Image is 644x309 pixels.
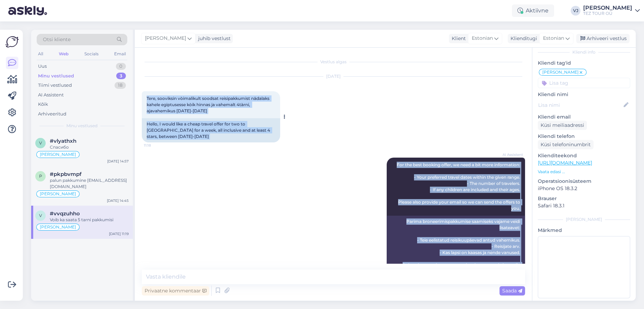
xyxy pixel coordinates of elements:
[538,152,630,159] p: Klienditeekond
[147,96,270,113] span: Tere, sooviksin vòimalikult soodsat reisipakkumist nädalaks kahele egiptusesse kòik hinnas ja vah...
[38,73,74,79] div: Minu vestlused
[538,49,630,55] div: Kliendi info
[107,159,129,164] div: [DATE] 14:57
[50,217,129,223] div: Voib ka saata 5 tarni pakkumisi
[538,227,630,234] p: Märkmed
[583,5,640,16] a: [PERSON_NAME]TEZ TOUR OÜ
[50,138,76,144] span: #vlyathxh
[38,101,48,108] div: Kõik
[38,92,64,99] div: AI Assistent
[538,160,592,166] a: [URL][DOMAIN_NAME]
[66,123,98,129] span: Minu vestlused
[50,144,129,150] div: Спасибо
[502,288,522,294] span: Saada
[57,49,70,58] div: Web
[144,143,170,148] span: 11:18
[40,152,76,157] span: [PERSON_NAME]
[542,70,579,74] span: [PERSON_NAME]
[38,63,47,70] div: Uus
[116,73,126,79] div: 3
[583,5,632,11] div: [PERSON_NAME]
[195,35,231,42] div: juhib vestlust
[472,35,493,42] span: Estonian
[6,35,19,48] img: Askly Logo
[38,82,72,89] div: Tiimi vestlused
[538,113,630,121] p: Kliendi email
[538,78,630,88] input: Lisa tag
[142,73,525,79] div: [DATE]
[538,121,587,130] div: Küsi meiliaadressi
[83,49,100,58] div: Socials
[37,49,45,58] div: All
[39,140,42,146] span: v
[397,162,521,211] span: For the best booking offer, we need a bit more information: - Your preferred travel dates within ...
[583,11,632,16] div: TEZ TOUR OÜ
[538,185,630,192] p: iPhone OS 18.3.2
[50,210,80,217] span: #vvqzuhho
[114,82,126,89] div: 18
[538,202,630,209] p: Safari 18.3.1
[387,216,525,277] div: Parima broneerimispakkumise saamiseks vajame veidi lisateavet: - Teie eelistatud reisikuupäevad a...
[38,111,66,118] div: Arhiveeritud
[538,91,630,98] p: Kliendi nimi
[538,178,630,185] p: Operatsioonisüsteem
[538,169,630,175] p: Vaata edasi ...
[145,35,186,42] span: [PERSON_NAME]
[50,171,82,177] span: #pkpbvmpf
[571,6,580,16] div: VJ
[512,4,554,17] div: Aktiivne
[142,59,525,65] div: Vestlus algas
[538,59,630,67] p: Kliendi tag'id
[576,34,629,43] div: Arhiveeri vestlus
[40,192,76,196] span: [PERSON_NAME]
[538,133,630,140] p: Kliendi telefon
[538,195,630,202] p: Brauser
[538,216,630,223] div: [PERSON_NAME]
[39,174,42,179] span: p
[109,231,129,236] div: [DATE] 11:19
[538,140,594,149] div: Küsi telefoninumbrit
[543,35,564,42] span: Estonian
[497,152,523,157] span: AI Assistent
[449,35,466,42] div: Klient
[39,213,42,218] span: v
[40,225,76,229] span: [PERSON_NAME]
[538,101,622,109] input: Lisa nimi
[142,286,209,296] div: Privaatne kommentaar
[113,49,127,58] div: Email
[508,35,537,42] div: Klienditugi
[116,63,126,70] div: 0
[50,177,129,190] div: palun pakkumine [EMAIL_ADDRESS][DOMAIN_NAME]
[107,198,129,203] div: [DATE] 14:45
[142,118,280,142] div: Hello, I would like a cheap travel offer for two to [GEOGRAPHIC_DATA] for a week, all inclusive a...
[43,36,71,43] span: Otsi kliente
